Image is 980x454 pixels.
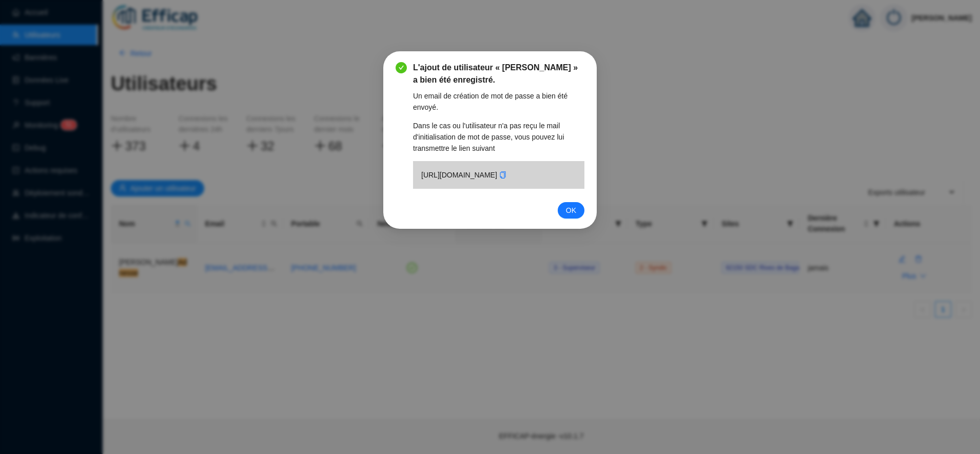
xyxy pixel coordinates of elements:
span: check-circle [396,62,407,73]
div: Dans le cas ou l'utilisateur n'a pas reçu le mail d'initialisation de mot de passe, vous pouvez l... [413,120,584,154]
span: OK [566,205,576,216]
span: copy [499,171,506,179]
button: OK [558,202,584,219]
span: L'ajout de utilisateur « [PERSON_NAME] » a bien été enregistré. [413,62,584,86]
div: [URL][DOMAIN_NAME] [413,161,584,189]
div: Un email de création de mot de passe a bien été envoyé. [413,90,584,113]
button: Copy [499,169,506,181]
